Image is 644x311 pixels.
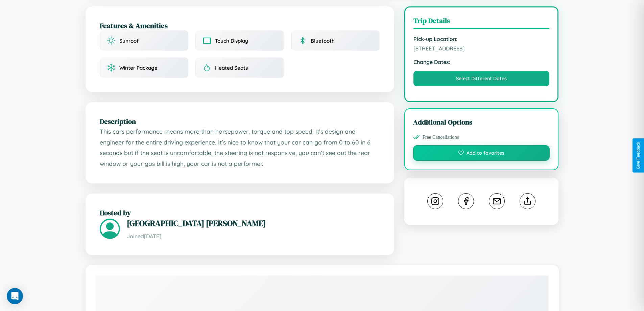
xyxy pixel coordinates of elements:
[413,36,550,42] strong: Pick-up Location:
[100,21,380,30] h2: Features & Amenities
[215,38,248,44] span: Touch Display
[413,59,550,65] strong: Change Dates:
[413,16,550,29] h3: Trip Details
[423,134,459,140] span: Free Cancellations
[413,145,550,161] button: Add to favorites
[413,117,550,127] h3: Additional Options
[636,142,641,169] div: Give Feedback
[119,38,139,44] span: Sunroof
[215,65,248,71] span: Heated Seats
[119,65,158,71] span: Winter Package
[311,38,335,44] span: Bluetooth
[127,231,380,241] p: Joined [DATE]
[7,288,23,304] div: Open Intercom Messenger
[127,218,380,229] h3: [GEOGRAPHIC_DATA] [PERSON_NAME]
[100,116,380,126] h2: Description
[100,126,380,169] p: This cars performance means more than horsepower, torque and top speed. It’s design and engineer ...
[413,45,550,52] span: [STREET_ADDRESS]
[100,208,380,218] h2: Hosted by
[413,71,550,86] button: Select Different Dates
